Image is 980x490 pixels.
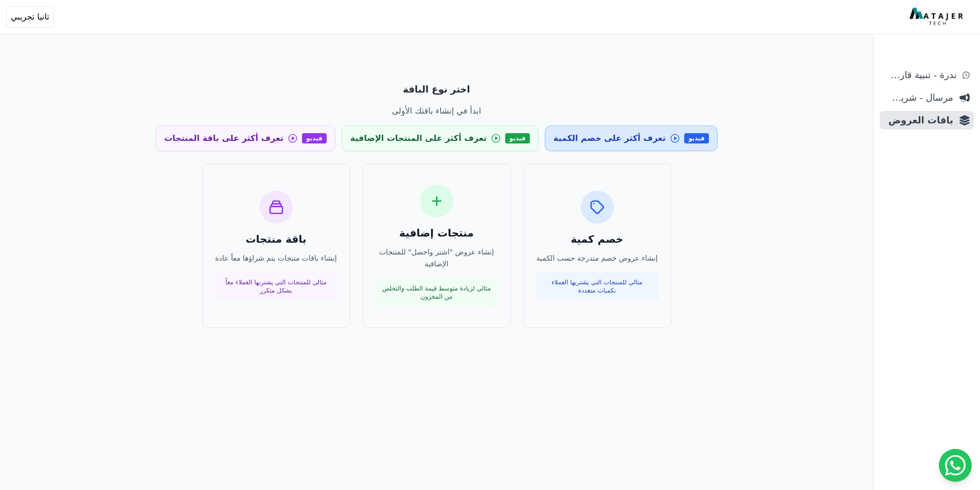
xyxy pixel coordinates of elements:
[382,284,492,301] p: مثالي لزيادة متوسط قيمة الطلب والتخلص من المخزون
[215,232,337,246] h3: باقة منتجات
[342,125,539,151] a: فيديو تعرف أكثر على المنتجات الإضافية
[684,133,709,143] span: فيديو
[302,133,327,143] span: فيديو
[376,226,498,240] h3: منتجات إضافية
[884,90,953,105] span: مرسال - شريط دعاية
[884,68,956,82] span: ندرة - تنبية قارب علي النفاذ
[350,132,487,144] span: تعرف أكثر على المنتجات الإضافية
[545,125,718,151] a: فيديو تعرف أكثر على خصم الكمية
[215,252,337,264] p: إنشاء باقات منتجات يتم شراؤها معاً عادة
[536,252,658,264] p: إنشاء عروض خصم متدرجة حسب الكمية
[542,278,652,295] p: مثالي للمنتجات التي يشتريها العملاء بكميات متعددة
[164,132,283,144] span: تعرف أكثر على باقة المنتجات
[884,113,953,128] span: باقات العروض
[221,278,331,295] p: مثالي للمنتجات التي يشتريها العملاء معاً بشكل متكرر
[95,82,778,97] p: اختر نوع الباقة
[505,133,530,143] span: فيديو
[910,8,966,26] img: MatajerTech Logo
[6,6,54,28] button: تانيا تجريبي
[155,125,335,151] a: فيديو تعرف أكثر على باقة المنتجات
[536,232,658,246] h3: خصم كمية
[376,246,498,270] p: إنشاء عروض "اشتر واحصل" للمنتجات الإضافية
[95,105,778,117] p: ابدأ في إنشاء باقتك الأولى
[11,11,49,23] span: تانيا تجريبي
[554,132,666,144] span: تعرف أكثر على خصم الكمية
